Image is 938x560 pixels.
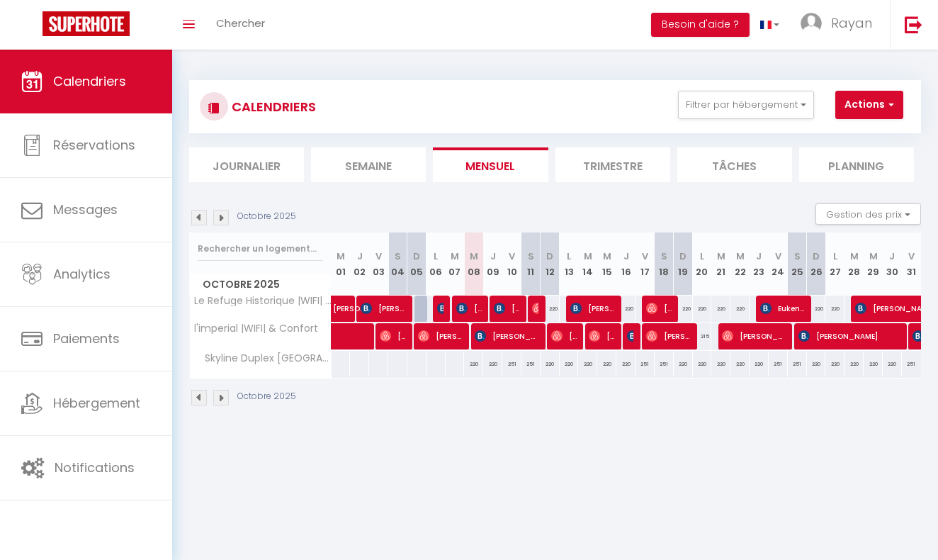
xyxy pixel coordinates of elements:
abbr: L [434,250,438,263]
div: 220 [674,296,693,322]
span: [PERSON_NAME] [494,295,519,322]
div: 251 [521,351,541,377]
div: 220 [541,296,560,322]
span: [PERSON_NAME] [646,295,672,322]
abbr: V [375,250,382,263]
th: 18 [655,233,674,296]
span: [PERSON_NAME] [627,323,633,349]
th: 26 [807,233,826,296]
abbr: V [509,250,515,263]
li: Mensuel [433,147,548,182]
abbr: M [337,250,345,263]
span: [PERSON_NAME] [798,323,900,349]
span: [PERSON_NAME] [589,323,614,349]
span: Calendriers [53,72,126,90]
th: 29 [864,233,883,296]
span: Chercher [216,16,265,30]
abbr: S [661,250,667,263]
th: 17 [635,233,655,296]
span: Octobre 2025 [190,274,331,295]
th: 11 [521,233,541,296]
th: 30 [883,233,902,296]
abbr: V [775,250,781,263]
h3: CALENDRIERS [228,91,316,123]
div: 215 [693,323,712,349]
span: [PERSON_NAME] [333,288,366,315]
span: [PERSON_NAME] [361,295,405,322]
abbr: M [603,250,611,263]
abbr: V [642,250,648,263]
abbr: V [908,250,915,263]
span: Skyline Duplex [GEOGRAPHIC_DATA] [192,351,334,366]
div: 220 [807,351,826,377]
th: 31 [902,233,921,296]
th: 15 [597,233,616,296]
span: Eukene Gontan [760,295,805,322]
span: Réservations [53,136,135,154]
div: 220 [560,351,579,377]
div: 220 [807,296,826,322]
div: 220 [844,351,864,377]
div: 220 [825,351,844,377]
p: Octobre 2025 [237,210,296,223]
th: 04 [388,233,407,296]
th: 25 [788,233,807,296]
abbr: M [736,250,745,263]
a: [PERSON_NAME] [326,296,345,323]
span: Hébergement [53,394,140,412]
button: Actions [835,91,903,119]
span: [PERSON_NAME] [570,295,615,322]
div: 251 [635,351,655,377]
th: 13 [560,233,579,296]
span: [PERSON_NAME] [380,323,405,349]
abbr: M [869,250,878,263]
abbr: J [756,250,762,263]
abbr: M [850,250,859,263]
div: 220 [464,351,483,377]
abbr: D [546,250,553,263]
abbr: J [623,250,629,263]
span: [PERSON_NAME] [551,323,577,349]
abbr: M [584,250,592,263]
div: 220 [693,296,712,322]
div: 220 [541,351,560,377]
th: 09 [483,233,502,296]
abbr: M [451,250,459,263]
img: Super Booking [43,11,130,36]
abbr: L [567,250,571,263]
div: 251 [788,351,807,377]
span: l'imperial |WIFI| & Confort [192,323,318,334]
th: 03 [369,233,388,296]
abbr: S [528,250,534,263]
li: Planning [799,147,914,182]
th: 02 [350,233,369,296]
div: 251 [655,351,674,377]
button: Gestion des prix [815,203,921,225]
abbr: S [794,250,801,263]
p: Octobre 2025 [237,390,296,403]
span: Analytics [53,265,111,283]
div: 220 [578,351,597,377]
abbr: S [395,250,401,263]
button: Filtrer par hébergement [678,91,814,119]
th: 19 [674,233,693,296]
span: [PERSON_NAME] [456,295,482,322]
abbr: L [700,250,704,263]
th: 16 [616,233,635,296]
th: 08 [464,233,483,296]
th: 07 [446,233,465,296]
th: 27 [825,233,844,296]
span: Notifications [55,459,135,476]
th: 24 [769,233,788,296]
li: Tâches [677,147,792,182]
img: ... [801,13,822,34]
abbr: J [490,250,496,263]
th: 20 [693,233,712,296]
input: Rechercher un logement... [198,236,323,262]
th: 21 [711,233,730,296]
th: 28 [844,233,864,296]
abbr: L [833,250,837,263]
th: 12 [541,233,560,296]
div: 220 [616,351,635,377]
abbr: M [470,250,478,263]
